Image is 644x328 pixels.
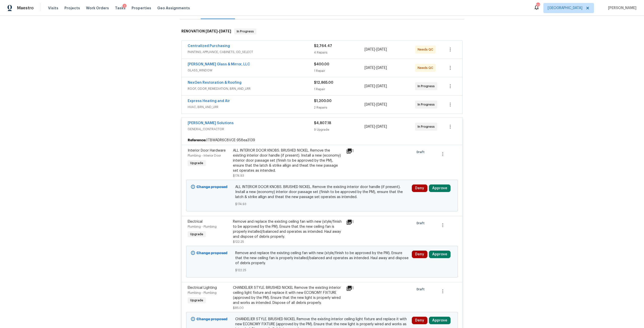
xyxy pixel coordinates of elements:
[123,4,127,9] div: 1
[233,174,244,177] span: $174.93
[188,286,217,290] span: Electrical Lighting
[418,102,437,107] span: In Progress
[376,48,387,51] span: [DATE]
[64,6,80,11] span: Projects
[188,232,205,237] span: Upgrade
[418,84,437,89] span: In Progress
[188,50,314,55] span: PAINTING, APPLIANCE, CABINETS, OD_SELECT
[314,63,329,66] span: $400.00
[233,148,343,173] div: ALL INTERIOR DOOR KNOBS. BRUSHED NICKEL. Remove the existing interior door handle (if present). I...
[86,6,109,11] span: Work Orders
[412,184,427,192] button: Deny
[233,285,343,305] div: CHANDELIER STYLE. BRUSHED NICKEL Remove the existing interior ceiling light fixture and replace i...
[606,6,636,11] span: [PERSON_NAME]
[417,221,427,226] span: Draft
[188,291,217,294] span: Plumbing - Plumbing
[365,48,375,51] span: [DATE]
[188,161,205,166] span: Upgrade
[429,184,451,192] button: Approve
[417,287,427,292] span: Draft
[115,6,126,10] span: Tasks
[188,154,221,157] span: Plumbing - Interior Door
[376,125,387,128] span: [DATE]
[233,240,244,243] span: $122.25
[418,47,435,52] span: Needs QC
[188,99,230,103] a: Express Heating and Air
[314,127,365,132] div: 9 Upgrade
[536,3,540,8] div: 20
[48,6,58,11] span: Visits
[182,136,462,145] div: 1TBWADR6C8VCE-958ea3139
[314,68,365,73] div: 1 Repair
[132,6,151,11] span: Properties
[235,251,409,266] span: Remove and replace the existing ceiling fan with new (style/finish to be approved by the PM). Ens...
[417,150,427,155] span: Draft
[188,225,217,228] span: Plumbing - Plumbing
[196,251,227,255] b: Change proposed
[188,86,314,91] span: ROOF, ODOR_REMEDIATION, BRN_AND_LRR
[418,124,437,129] span: In Progress
[412,317,427,324] button: Deny
[365,65,387,70] span: -
[235,268,409,273] span: $122.25
[17,6,34,11] span: Maestro
[418,65,435,70] span: Needs QC
[346,148,366,154] div: 1
[196,317,227,321] b: Change proposed
[365,47,387,52] span: -
[188,44,230,48] a: Centralized Purchasing
[365,103,375,106] span: [DATE]
[233,219,343,239] div: Remove and replace the existing ceiling fan with new (style/finish to be approved by the PM). Ens...
[188,68,314,73] span: GLASS_WINDOW
[314,99,332,103] span: $1,200.00
[365,124,387,129] span: -
[233,306,244,309] span: $85.00
[376,103,387,106] span: [DATE]
[314,44,332,48] span: $2,764.47
[206,29,231,33] span: -
[219,29,231,33] span: [DATE]
[188,105,314,110] span: HVAC, BRN_AND_LRR
[346,285,366,291] div: 1
[206,29,218,33] span: [DATE]
[235,29,256,34] span: In Progress
[314,50,365,55] div: 4 Repairs
[376,84,387,88] span: [DATE]
[188,138,206,143] b: Reference:
[412,251,427,258] button: Deny
[365,125,375,128] span: [DATE]
[376,66,387,70] span: [DATE]
[548,6,582,11] span: [GEOGRAPHIC_DATA]
[429,251,451,258] button: Approve
[365,84,375,88] span: [DATE]
[314,81,333,84] span: $12,865.00
[196,185,227,189] b: Change proposed
[188,220,203,223] span: Electrical
[235,202,409,207] span: $174.93
[429,317,451,324] button: Approve
[157,6,190,11] span: Geo Assignments
[314,105,365,110] div: 2 Repairs
[188,63,250,66] a: [PERSON_NAME] Glass & Mirror, LLC
[235,184,409,200] span: ALL INTERIOR DOOR KNOBS. BRUSHED NICKEL. Remove the existing interior door handle (if present). I...
[346,219,366,225] div: 1
[365,102,387,107] span: -
[188,298,205,303] span: Upgrade
[314,121,331,125] span: $4,807.18
[188,127,314,132] span: GENERAL_CONTRACTOR
[188,81,242,84] a: NexGen Restoration & Roofing
[314,87,365,92] div: 1 Repair
[188,121,234,125] a: [PERSON_NAME] Solutions
[181,28,231,34] h6: RENOVATION
[180,23,464,39] div: RENOVATION [DATE]-[DATE]In Progress
[188,149,226,152] span: Interior Door Hardware
[365,66,375,70] span: [DATE]
[365,84,387,89] span: -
